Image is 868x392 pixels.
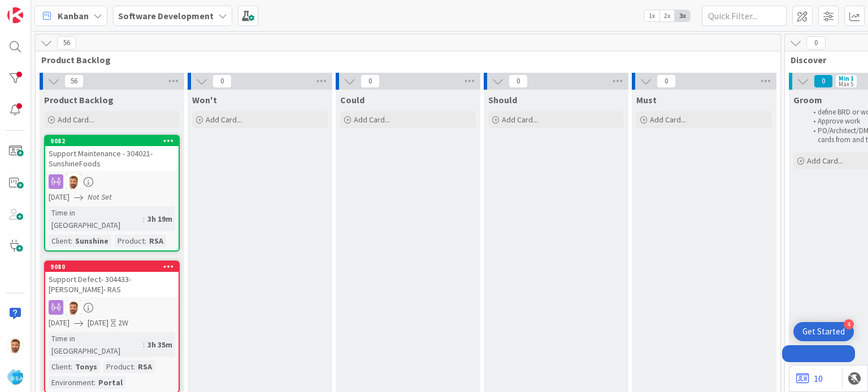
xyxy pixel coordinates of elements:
[88,317,108,329] span: [DATE]
[49,317,70,329] span: [DATE]
[71,235,72,247] span: :
[644,10,659,21] span: 1x
[793,322,854,341] div: Open Get Started checklist, remaining modules: 4
[650,114,686,125] span: Add Card...
[7,337,23,353] img: AS
[44,135,180,252] a: 9082Support Maintenance - 304021-SunshineFoodsAS[DATE]Not SetTime in [GEOGRAPHIC_DATA]:3h 19mClie...
[133,360,135,373] span: :
[702,6,787,26] input: Quick Filter...
[143,338,145,351] span: :
[71,360,72,373] span: :
[49,376,94,389] div: Environment
[7,369,23,385] img: avatar
[94,376,96,389] span: :
[206,114,242,125] span: Add Card...
[7,7,23,23] img: Visit kanbanzone.com
[57,36,76,50] span: 56
[657,74,676,88] span: 0
[839,81,853,87] div: Max 5
[45,300,179,315] div: AS
[806,36,826,50] span: 0
[49,191,70,203] span: [DATE]
[807,156,843,166] span: Add Card...
[58,9,89,23] span: Kanban
[192,94,217,105] span: Won't
[103,360,133,373] div: Product
[45,262,179,297] div: 9080Support Defect- 304433-[PERSON_NAME]- RAS
[143,213,145,225] span: :
[49,235,71,247] div: Client
[50,263,179,271] div: 9080
[72,360,100,373] div: Tonys
[796,372,823,385] a: 10
[844,319,854,329] div: 4
[145,213,175,225] div: 3h 19m
[72,235,111,247] div: Sunshine
[115,235,145,247] div: Product
[839,76,854,81] div: Min 1
[49,206,143,231] div: Time in [GEOGRAPHIC_DATA]
[41,54,766,65] span: Product Backlog
[58,114,94,125] span: Add Card...
[361,74,380,88] span: 0
[509,74,528,88] span: 0
[88,192,112,202] i: Not Set
[354,114,390,125] span: Add Card...
[45,174,179,189] div: AS
[659,10,675,21] span: 2x
[793,94,822,105] span: Groom
[45,262,179,272] div: 9080
[675,10,690,21] span: 3x
[50,137,179,145] div: 9082
[49,360,71,373] div: Client
[49,332,143,357] div: Time in [GEOGRAPHIC_DATA]
[118,10,214,21] b: Software Development
[636,94,657,105] span: Must
[64,74,84,88] span: 56
[45,136,179,146] div: 9082
[66,300,81,315] img: AS
[145,338,175,351] div: 3h 35m
[45,146,179,171] div: Support Maintenance - 304021-SunshineFoods
[212,74,232,88] span: 0
[814,74,833,88] span: 0
[44,94,114,105] span: Product Backlog
[340,94,364,105] span: Could
[488,94,517,105] span: Should
[146,235,166,247] div: RSA
[802,326,845,337] div: Get Started
[118,317,128,329] div: 2W
[96,376,125,389] div: Portal
[502,114,538,125] span: Add Card...
[45,136,179,171] div: 9082Support Maintenance - 304021-SunshineFoods
[135,360,155,373] div: RSA
[45,272,179,297] div: Support Defect- 304433-[PERSON_NAME]- RAS
[66,174,81,189] img: AS
[145,235,146,247] span: :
